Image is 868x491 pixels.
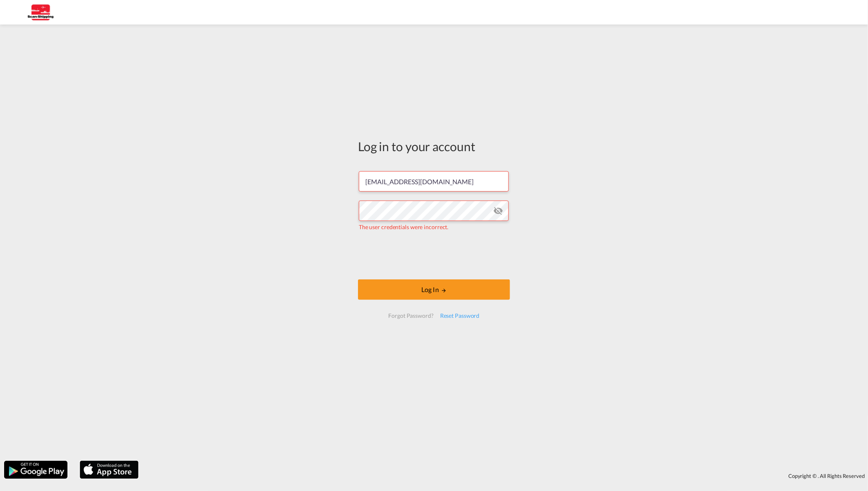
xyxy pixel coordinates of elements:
span: The user credentials were incorrect. [359,223,448,230]
md-icon: icon-eye-off [493,206,503,216]
iframe: reCAPTCHA [372,239,496,271]
img: 123b615026f311ee80dabbd30bc9e10f.jpg [12,3,67,22]
div: Copyright © . All Rights Reserved [143,469,868,483]
div: Reset Password [437,308,483,323]
img: google.png [3,460,68,480]
div: Log in to your account [358,138,510,155]
div: Forgot Password? [385,308,436,323]
button: LOGIN [358,279,510,300]
img: apple.png [79,460,139,480]
input: Enter email/phone number [359,171,509,192]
